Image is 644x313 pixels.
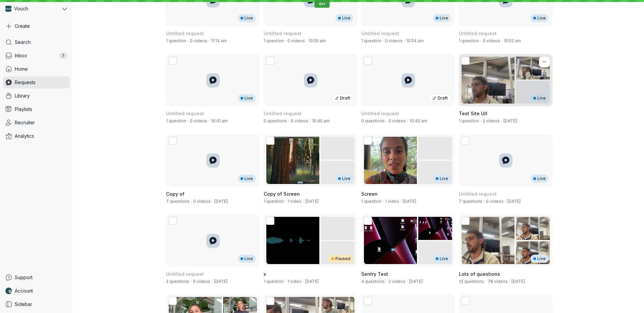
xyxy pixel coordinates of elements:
span: Support [15,274,33,281]
span: · [479,118,483,124]
div: Vouch [3,3,61,15]
span: x [264,271,266,277]
span: · [284,279,287,284]
span: 0 videos [287,38,305,43]
span: Library [15,92,30,99]
button: Vouch avatarVouch [3,3,70,15]
span: 0 videos [385,38,402,43]
span: Playlists [15,106,32,113]
span: 1 question [264,199,284,204]
span: 2 questions [166,279,189,284]
span: Created by Ben [214,279,227,284]
span: · [503,199,507,204]
span: 1 question [459,38,479,43]
span: 7 questions [459,199,482,204]
span: Created by Pro Teale [504,38,521,43]
span: · [402,38,406,44]
button: Create [3,20,70,32]
span: Created by Pro Teale [406,38,424,43]
span: 0 videos [190,118,207,123]
span: · [406,279,409,284]
span: · [305,38,309,44]
span: Search [15,39,31,46]
span: · [186,118,190,124]
span: 7 questions [166,199,190,204]
span: 1 video [287,199,302,204]
span: Created by Pro Teale [312,118,330,123]
span: Home [15,66,28,72]
span: 0 videos [193,279,210,284]
span: Untitled request [166,111,204,116]
span: · [207,118,211,124]
span: 78 videos [488,279,508,284]
a: Analytics [3,130,70,142]
a: Recruiter [3,117,70,129]
span: Created by Pro Teale [211,38,227,43]
span: · [479,38,483,44]
span: Created by Pro Teale [211,118,228,123]
span: Created by Nathan Weinstock [305,279,319,284]
span: · [211,199,214,204]
span: · [190,199,193,204]
span: Untitled request [264,30,302,36]
span: · [308,118,312,124]
span: Copy of Screen [264,191,300,197]
span: · [399,199,403,204]
button: More actions [539,57,550,67]
span: 0 questions [361,118,385,123]
span: Sidebar [15,301,32,308]
img: Vouch avatar [5,6,11,12]
span: 2 videos [388,279,406,284]
span: 1 question [361,38,381,43]
span: 1 question [166,38,186,43]
span: 1 question [264,38,284,43]
span: 0 questions [264,118,287,123]
span: Untitled request [459,30,497,36]
span: Requests [15,79,36,86]
a: Sidebar [3,298,70,310]
span: Untitled request [264,111,302,116]
span: 1 question [459,118,479,123]
span: Created by Nathan Weinstock [409,279,423,284]
span: 0 videos [291,118,308,123]
span: Recruiter [15,119,35,126]
span: · [406,118,410,124]
div: 7 [59,52,67,59]
span: Created by Pro Teale [410,118,427,123]
span: Untitled request [166,30,204,36]
span: 0 videos [388,118,406,123]
span: Untitled request [459,191,497,197]
a: Requests [3,76,70,88]
span: Vouch [14,5,28,12]
span: Untitled request [166,271,204,277]
span: · [284,38,287,44]
span: 1 question [361,199,381,204]
span: 1 question [166,118,186,123]
span: · [508,279,512,284]
span: · [385,279,388,284]
span: · [500,118,503,124]
span: Sentry Test [361,271,388,277]
a: Playlists [3,103,70,115]
span: Create [15,23,30,29]
span: 0 videos [486,199,503,204]
span: Copy of [166,191,184,197]
a: Search [3,36,70,48]
span: 0 videos [190,38,207,43]
span: · [381,199,385,204]
span: · [484,279,488,284]
img: Nathan Weinstock avatar [5,288,12,294]
a: Nathan Weinstock avatarAccount [3,285,70,297]
span: 1 question [264,279,284,284]
span: · [302,199,305,204]
span: Lots of questions [459,271,500,277]
span: · [189,279,193,284]
a: Library [3,90,70,102]
span: · [385,118,388,124]
span: Untitled request [361,30,399,36]
a: Home [3,63,70,75]
span: 13 questions [459,279,484,284]
span: · [186,38,190,44]
span: Screen [361,191,378,197]
span: · [287,118,291,124]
